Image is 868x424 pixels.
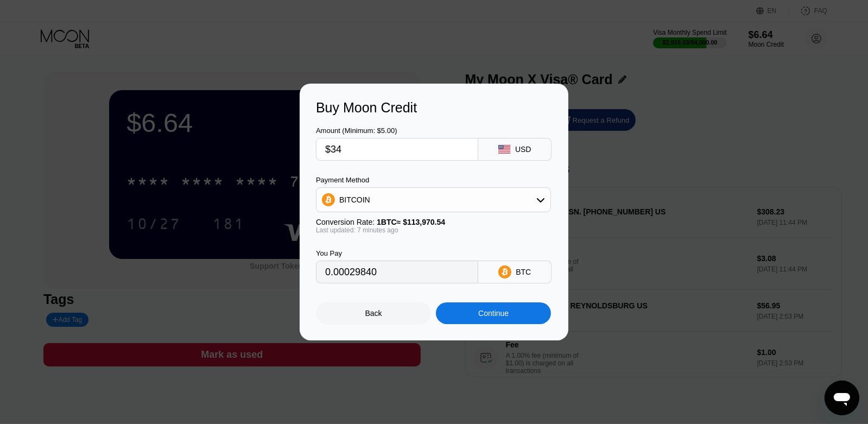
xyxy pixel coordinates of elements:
div: BTC [516,268,531,276]
div: Payment Method [316,176,551,184]
div: Conversion Rate: [316,218,551,226]
iframe: Кнопка, открывающая окно обмена сообщениями; идет разговор [825,381,859,415]
div: BITCOIN [316,189,550,211]
span: 1 BTC ≈ $113,970.54 [377,218,445,226]
div: Continue [436,302,551,324]
div: Last updated: 7 minutes ago [316,226,551,234]
div: Back [316,302,431,324]
div: Continue [478,309,509,318]
div: Amount (Minimum: $5.00) [316,126,478,135]
div: Buy Moon Credit [316,100,552,116]
div: Back [365,309,382,318]
input: $0.00 [325,138,469,160]
div: You Pay [316,249,478,257]
div: BITCOIN [339,195,370,204]
div: USD [515,145,531,154]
